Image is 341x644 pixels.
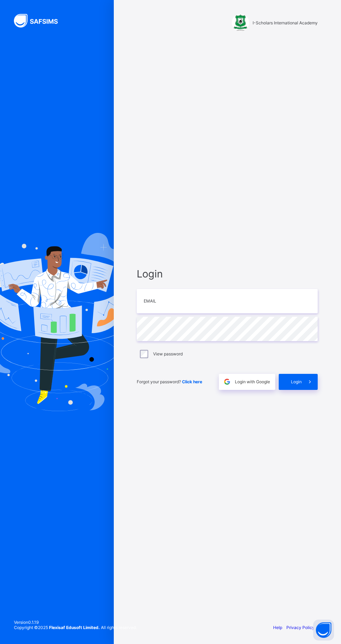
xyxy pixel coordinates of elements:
span: Login [137,268,318,280]
button: Open asap [313,620,334,641]
span: Version 0.1.19 [14,620,137,625]
a: Click here [182,379,202,384]
img: google.396cfc9801f0270233282035f929180a.svg [223,378,231,386]
span: Login with Google [235,379,270,384]
a: Privacy Policy [286,625,315,630]
strong: Flexisaf Edusoft Limited. [49,625,100,630]
span: I-Scholars International Academy [253,20,318,25]
span: Login [291,379,302,384]
img: SAFSIMS Logo [14,14,66,28]
span: Forgot your password? [137,379,202,384]
span: Copyright © 2025 All rights reserved. [14,625,137,630]
a: Help [273,625,282,630]
label: View password [153,351,183,356]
